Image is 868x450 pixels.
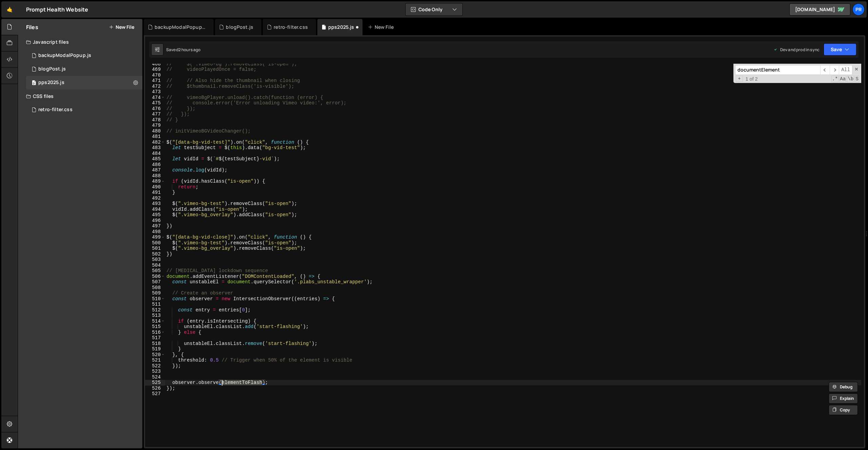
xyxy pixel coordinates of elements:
div: 494 [145,207,165,212]
div: 498 [145,229,165,235]
div: 506 [145,274,165,280]
span: Whole Word Search [847,76,854,82]
div: 512 [145,307,165,313]
div: 523 [145,369,165,374]
div: 473 [145,89,165,95]
div: pps2025.js [38,80,64,86]
div: backupModalPopup.js [155,24,205,30]
div: 505 [145,268,165,274]
div: 502 [145,251,165,257]
input: Search for [735,65,820,75]
div: 483 [145,145,165,151]
div: 517 [145,335,165,341]
div: 484 [145,151,165,157]
div: 497 [145,223,165,229]
div: 476 [145,106,165,112]
div: retro-filter.css [274,24,308,30]
div: 518 [145,341,165,347]
div: 509 [145,290,165,296]
div: 511 [145,302,165,307]
div: 527 [145,391,165,397]
div: 514 [145,319,165,324]
div: 508 [145,285,165,291]
a: 🤙 [1,1,18,18]
div: 474 [145,95,165,101]
div: 482 [145,140,165,145]
div: 521 [145,357,165,363]
div: Dev and prod in sync [773,47,820,53]
button: Debug [829,382,858,392]
span: CaseSensitive Search [839,76,846,82]
div: 495 [145,212,165,218]
div: 503 [145,257,165,263]
div: 486 [145,162,165,168]
div: 472 [145,84,165,89]
button: Explain [829,393,858,404]
span: ​ [830,65,839,75]
div: 519 [145,346,165,352]
div: 496 [145,218,165,224]
button: Code Only [406,3,462,16]
div: blogPost.js [226,24,253,30]
div: New File [368,24,396,30]
span: Toggle Replace mode [736,76,743,82]
span: 0 [32,81,36,86]
div: 16625/45443.css [26,103,142,117]
div: 479 [145,123,165,128]
div: pps2025.js [328,24,354,30]
div: 478 [145,117,165,123]
div: 525 [145,380,165,386]
span: 1 of 2 [743,76,761,82]
div: 468 [145,61,165,67]
div: 510 [145,296,165,302]
div: 487 [145,167,165,173]
div: Javascript files [18,35,142,49]
div: backupModalPopup.js [38,53,91,59]
div: 515 [145,324,165,330]
div: Prompt Health Website [26,5,88,14]
div: 481 [145,134,165,140]
div: 504 [145,263,165,268]
div: 471 [145,78,165,84]
button: Copy [829,405,858,415]
div: 493 [145,201,165,207]
div: 526 [145,386,165,391]
span: ​ [820,65,830,75]
a: Pr [852,3,865,16]
div: 499 [145,234,165,240]
a: [DOMAIN_NAME] [789,3,850,16]
div: 477 [145,111,165,117]
div: 16625/45293.js [26,76,142,89]
div: Saved [166,47,201,53]
div: 475 [145,100,165,106]
div: 516 [145,330,165,335]
div: 16625/45859.js [26,62,142,76]
h2: Files [26,23,38,31]
div: 520 [145,352,165,358]
div: retro-filter.css [38,107,73,113]
div: 485 [145,156,165,162]
div: 501 [145,246,165,251]
span: Alt-Enter [839,65,852,75]
div: 507 [145,279,165,285]
div: 513 [145,313,165,319]
div: 500 [145,240,165,246]
div: 469 [145,67,165,73]
div: 489 [145,179,165,184]
span: Search In Selection [855,76,859,82]
span: RegExp Search [831,76,839,82]
div: 491 [145,190,165,196]
div: 524 [145,374,165,380]
button: Save [824,43,856,56]
div: 470 [145,73,165,78]
div: CSS files [18,89,142,103]
div: 488 [145,173,165,179]
div: blogPost.js [38,66,66,72]
div: 480 [145,128,165,134]
div: 522 [145,363,165,369]
button: New File [109,24,134,30]
div: 492 [145,196,165,201]
div: 2 hours ago [178,47,201,53]
div: 490 [145,184,165,190]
